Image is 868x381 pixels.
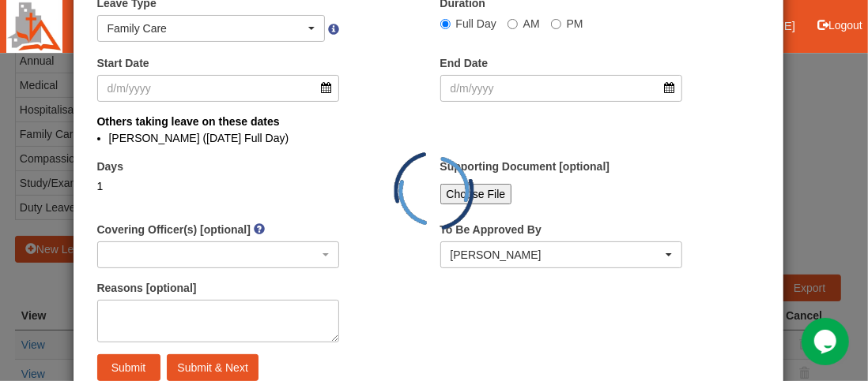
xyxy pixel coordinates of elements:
div: Family Care [108,21,306,36]
input: Submit [97,354,160,381]
button: Family Care [97,15,326,42]
span: Full Day [456,17,496,30]
li: [PERSON_NAME] ([DATE] Full Day) [109,130,748,146]
label: Days [97,159,123,174]
label: Start Date [97,55,149,71]
input: d/m/yyyy [97,75,340,102]
div: [PERSON_NAME] [451,247,663,263]
button: Alvin Chan [440,241,683,268]
span: PM [567,17,583,30]
iframe: chat widget [802,318,852,365]
b: Others taking leave on these dates [97,115,280,128]
label: Supporting Document [optional] [440,159,610,174]
label: Covering Officer(s) [optional] [97,222,251,237]
label: To Be Approved By [440,222,542,237]
label: Reasons [optional] [97,280,197,296]
span: AM [523,17,540,30]
input: d/m/yyyy [440,75,683,102]
label: End Date [440,55,489,71]
div: 1 [97,178,340,194]
input: Submit & Next [167,354,258,381]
